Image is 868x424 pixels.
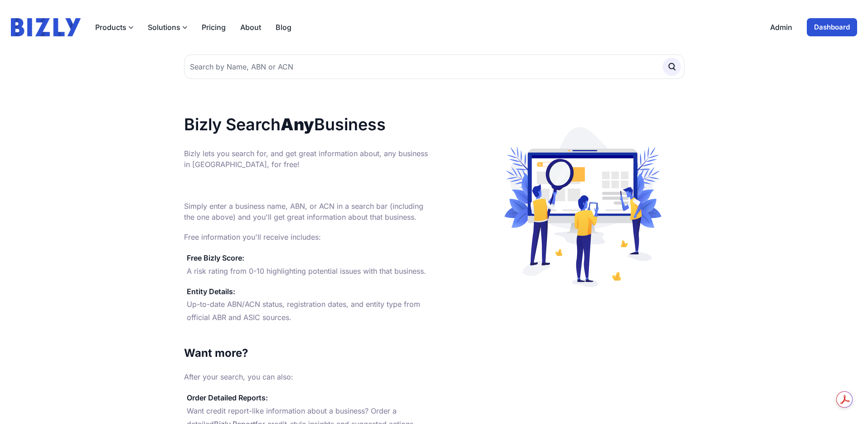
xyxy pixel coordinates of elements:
[184,346,434,360] h2: Want more?
[281,114,314,134] strong: Any
[184,115,434,133] h1: Bizly Search Business
[494,115,684,302] img: Search any business
[187,393,268,402] strong: Order Detailed Reports:
[184,251,434,278] li: A risk rating from 0-10 highlighting potential issues with that business.
[148,22,187,33] button: Solutions
[276,22,291,33] a: Blog
[240,22,261,33] a: About
[770,22,792,33] a: Admin
[187,253,244,262] strong: Free Bizly Score:
[184,285,434,324] li: Up-to-date ABN/ACN status, registration dates, and entity type from official ABR and ASIC sources.
[202,22,226,33] a: Pricing
[807,18,857,36] a: Dashboard
[184,371,434,382] p: After your search, you can also:
[184,232,434,242] p: Free information you'll receive includes:
[184,201,434,222] p: Simply enter a business name, ABN, or ACN in a search bar (including the one above) and you'll ge...
[184,54,684,79] input: Search by Name, ABN or ACN
[95,22,133,33] button: Products
[184,148,434,170] p: Bizly lets you search for, and get great information about, any business in [GEOGRAPHIC_DATA], fo...
[187,287,235,296] strong: Entity Details:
